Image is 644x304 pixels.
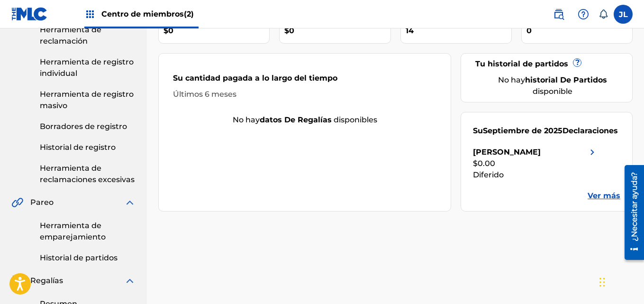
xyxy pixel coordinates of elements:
font: Herramienta de reclamaciones excesivas [40,164,135,184]
a: Borradores de registro [40,121,136,132]
font: Regalías [30,276,63,285]
img: Pareo [11,197,23,208]
img: Regalías [11,275,23,286]
font: 14 [406,26,414,35]
font: Borradores de registro [40,122,127,131]
font: Herramienta de emparejamiento [40,221,106,241]
font: $0 [284,26,294,35]
font: Historial de registro [40,143,116,152]
img: expandir [124,275,136,286]
font: Herramienta de registro individual [40,57,134,78]
font: Su [473,126,483,135]
font: Tu historial de partidos [475,59,568,68]
iframe: Centro de recursos [617,161,644,263]
font: Declaraciones [562,126,618,135]
a: Historial de partidos [40,252,136,264]
a: Historial de registro [40,142,136,153]
font: (2) [184,9,194,18]
iframe: Widget de chat [597,258,644,304]
font: Centro de miembros [101,9,184,18]
div: Ayuda [574,5,593,24]
font: ? [575,58,580,67]
font: $0 [163,26,173,35]
div: Arrastrar [599,268,605,296]
font: [PERSON_NAME] [473,147,541,157]
font: Herramienta de registro masivo [40,90,134,110]
font: Ver más [588,191,620,200]
a: Búsqueda pública [549,5,568,24]
img: Principales titulares de derechos [84,9,96,20]
a: Ver más [588,190,620,202]
font: Su cantidad pagada a lo largo del tiempo [173,74,337,83]
img: expandir [124,197,136,208]
div: Menú de usuario [614,5,633,24]
a: Herramienta de emparejamiento [40,220,136,243]
a: Herramienta de reclamaciones excesivas [40,163,136,185]
img: ayuda [578,9,589,20]
div: Notificaciones [599,9,608,19]
font: historial de partidos [525,75,607,84]
font: Septiembre de 2025 [483,126,562,135]
font: Pareo [30,198,54,207]
a: Herramienta de reclamación [40,24,136,47]
img: icono de chevron derecho [587,147,598,158]
font: Diferido [473,170,504,179]
font: 0 [526,26,532,35]
a: Herramienta de registro masivo [40,89,136,111]
font: Últimos 6 meses [173,90,236,99]
font: No hay [498,75,525,84]
a: [PERSON_NAME]icono de chevron derecho$0.00Diferido [473,147,598,181]
img: Logotipo del MLC [11,7,48,21]
font: disponibles [334,115,377,124]
a: Herramienta de registro individual [40,56,136,79]
font: Historial de partidos [40,253,118,262]
font: disponible [533,87,572,96]
img: buscar [553,9,564,20]
font: No hay [233,115,260,124]
font: datos de regalías [260,115,332,124]
font: $0.00 [473,159,495,168]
